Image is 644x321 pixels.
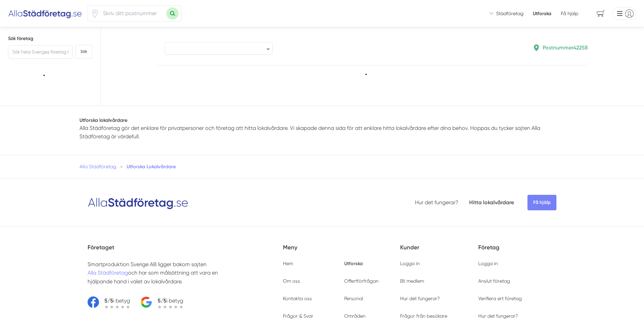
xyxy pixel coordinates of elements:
a: Hur det fungerar? [415,199,458,206]
a: Alla Städföretag [79,164,116,169]
a: Utforska [344,260,363,266]
p: Postnummer 42258 [543,43,588,52]
svg: Pin / Karta [91,9,99,18]
a: Hem [283,261,293,266]
a: Hitta lokalvårdare [469,199,514,206]
h5: Företaget [88,243,283,260]
a: 5/5i betyg [88,296,130,309]
span: Klicka för att använda din position. [91,9,99,18]
img: Logotyp Alla Städföretag [88,195,189,210]
h5: Sök företag [8,35,92,42]
h5: Meny [283,243,400,260]
img: Alla Städföretag [8,8,82,19]
a: Frågor från besökare [400,313,447,319]
a: Frågor & Svar [283,313,313,319]
span: Få hjälp [527,195,556,210]
a: Verifiera ert företag [478,296,522,301]
p: i betyg [104,296,130,305]
a: 5/5i betyg [141,296,183,309]
a: Hur det fungerar? [400,296,440,301]
span: Få hjälp [561,10,578,17]
a: Anslut företag [478,278,510,284]
a: Bli medlem [400,278,424,284]
button: Sök med postnummer [166,7,179,20]
a: Alla Städföretag [88,270,128,276]
h5: Företag [478,243,556,260]
button: Sök [75,45,92,59]
a: Logga in [478,261,498,266]
a: Kontakta oss [283,296,312,301]
strong: 5/5 [158,297,166,304]
span: Städföretag [496,10,523,17]
span: navigation-cart [592,8,610,20]
p: i betyg [158,296,183,305]
span: » [120,163,123,170]
a: Utforska [533,10,551,17]
input: Skriv ditt postnummer [99,6,166,21]
a: Logga in [400,261,420,266]
a: Om oss [283,278,300,284]
p: Alla Städföretag gör det enklare för privatpersoner och företag att hitta lokalvårdare. Vi skapad... [79,124,565,141]
a: Offertförfrågan [344,278,379,284]
a: Områden [344,313,365,319]
a: Utforska Lokalvårdare [127,164,176,170]
a: Hur det fungerar? [478,313,518,319]
strong: 5/5 [104,297,113,304]
a: Personal [344,296,363,301]
h5: Kunder [400,243,478,260]
p: Smartproduktion Sverige AB ligger bakom sajten och har som målsättning att vara en hjälpande hand... [88,260,238,286]
h1: Utforska lokalvårdare [79,117,565,123]
input: Sök hela Sveriges företag här... [8,45,73,59]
